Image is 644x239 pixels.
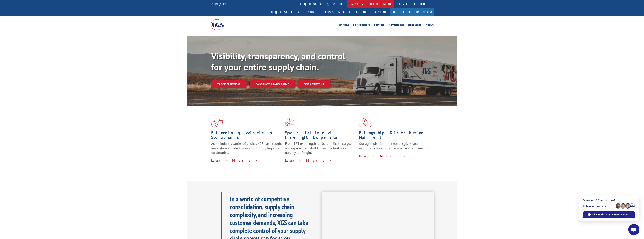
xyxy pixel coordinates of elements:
[250,80,295,88] a: Calculate transit time
[408,23,421,27] a: Resources
[389,23,404,27] a: Advantages
[583,199,635,202] span: Questions? Chat with us!
[322,8,371,16] a: Customer Portal
[371,8,390,16] a: Agent
[359,141,428,150] span: Our agile distribution network gives you nationwide inventory management on demand.
[211,158,258,163] a: Learn More >
[359,118,372,127] img: xgs-icon-flagship-distribution-model-red
[426,23,434,27] a: About
[285,158,332,163] a: Learn More >
[285,141,356,158] p: From 123 overlength loads to delicate cargo, our experienced staff knows the best way to move you...
[211,50,345,73] b: Visibility, transparency, and control for your entire supply chain.
[592,213,630,216] span: Chat with XGS Customer Support
[583,211,635,218] span: Chat with XGS Customer Support
[285,131,356,141] h1: Specialized Freight Experts
[374,23,385,27] a: Services
[298,80,330,88] a: XGS ASSISTANT
[583,205,614,207] span: Support is online
[390,8,434,16] a: Join Our Team
[353,23,370,27] a: For Retailers
[211,131,282,141] h1: Flooring Logistics Solutions
[338,23,349,27] a: For Mills
[211,118,223,127] img: xgs-icon-total-supply-chain-intelligence-red
[211,2,230,6] a: [PHONE_NUMBER]
[211,141,282,155] span: As an industry carrier of choice, XGS has brought innovation and dedication to flooring logistics...
[268,8,322,16] a: Request a pickup
[628,224,639,235] a: Open chat
[285,118,294,127] img: xgs-icon-focused-on-flooring-red
[359,131,430,141] h1: Flagship Distribution Model
[359,154,406,158] a: Learn More >
[211,80,247,88] a: Track shipment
